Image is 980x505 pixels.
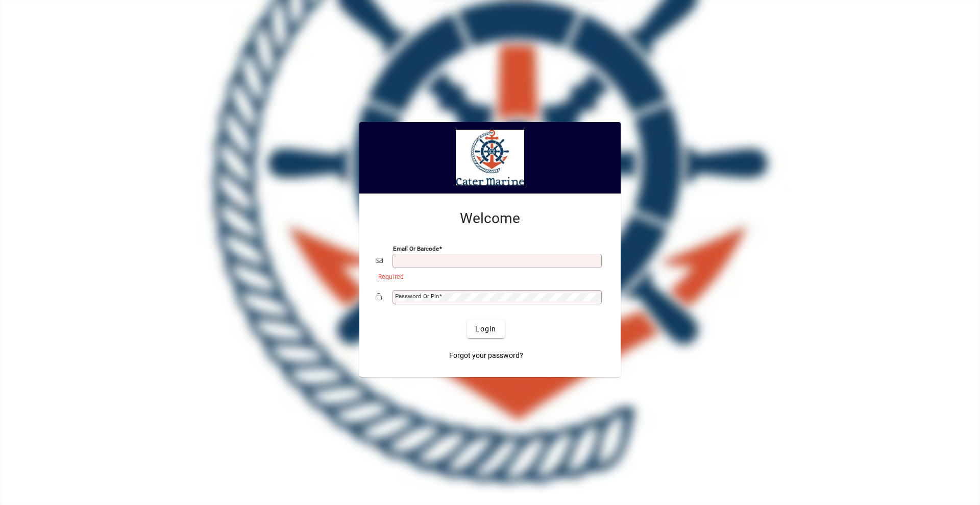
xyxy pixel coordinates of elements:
[393,245,439,252] mat-label: Email or Barcode
[475,324,496,334] span: Login
[376,210,604,227] h2: Welcome
[395,293,439,300] mat-label: Password or Pin
[449,350,523,361] span: Forgot your password?
[467,320,504,338] button: Login
[378,271,596,281] mat-error: Required
[445,346,527,365] a: Forgot your password?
